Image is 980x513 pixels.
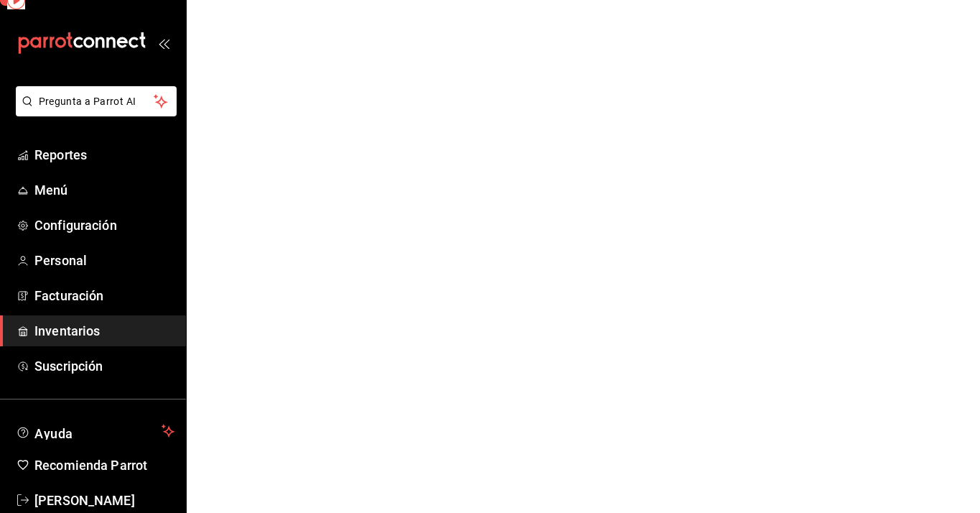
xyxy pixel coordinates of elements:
a: Pregunta a Parrot AI [10,104,177,119]
span: Personal [34,251,174,270]
span: Configuración [34,216,174,235]
span: Suscripción [34,356,174,376]
span: Recomienda Parrot [34,456,174,475]
button: Pregunta a Parrot AI [16,86,177,116]
span: Menú [34,180,174,200]
span: Inventarios [34,321,174,341]
button: open_drawer_menu [158,37,169,49]
span: [PERSON_NAME] [34,491,174,510]
span: Pregunta a Parrot AI [39,94,154,109]
span: Reportes [34,145,174,165]
span: Facturación [34,286,174,305]
span: Ayuda [34,422,156,440]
